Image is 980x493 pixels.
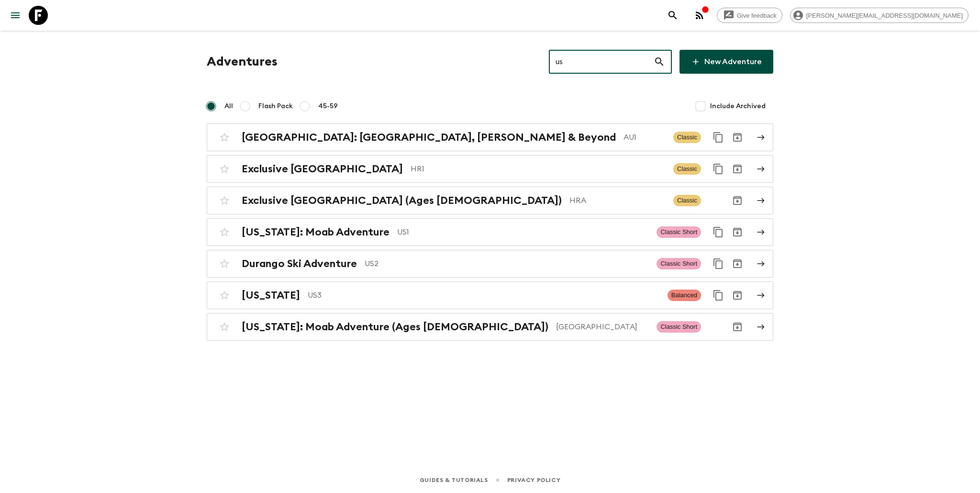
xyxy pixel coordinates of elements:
p: US1 [397,226,649,238]
a: New Adventure [679,50,773,74]
p: [GEOGRAPHIC_DATA] [556,321,649,333]
button: Archive [728,317,747,336]
span: Classic [673,195,701,206]
a: Durango Ski AdventureUS2Classic ShortDuplicate for 45-59Archive [207,250,773,278]
button: Duplicate for 45-59 [709,159,728,179]
button: menu [6,6,25,25]
button: Archive [728,254,747,273]
h2: Exclusive [GEOGRAPHIC_DATA] (Ages [DEMOGRAPHIC_DATA]) [242,194,562,207]
a: [GEOGRAPHIC_DATA]: [GEOGRAPHIC_DATA], [PERSON_NAME] & BeyondAU1ClassicDuplicate for 45-59Archive [207,123,773,151]
h1: Adventures [207,52,278,71]
a: Privacy Policy [507,475,560,485]
a: [US_STATE]: Moab Adventure (Ages [DEMOGRAPHIC_DATA])[GEOGRAPHIC_DATA]Classic ShortArchive [207,313,773,341]
a: Give feedback [717,8,782,23]
span: Flash Pack [258,101,293,111]
p: HRA [569,195,666,206]
span: 45-59 [318,101,338,111]
input: e.g. AR1, Argentina [549,48,654,75]
span: Classic Short [657,321,701,333]
span: [PERSON_NAME][EMAIL_ADDRESS][DOMAIN_NAME] [801,12,968,19]
a: [US_STATE]: Moab AdventureUS1Classic ShortDuplicate for 45-59Archive [207,218,773,246]
button: Archive [728,159,747,179]
div: [PERSON_NAME][EMAIL_ADDRESS][DOMAIN_NAME] [790,8,969,23]
h2: Exclusive [GEOGRAPHIC_DATA] [242,163,403,175]
a: Exclusive [GEOGRAPHIC_DATA] (Ages [DEMOGRAPHIC_DATA])HRAClassicArchive [207,187,773,214]
p: HR1 [411,163,666,175]
h2: [GEOGRAPHIC_DATA]: [GEOGRAPHIC_DATA], [PERSON_NAME] & Beyond [242,131,616,144]
span: Balanced [668,290,701,301]
button: Duplicate for 45-59 [709,286,728,305]
h2: [US_STATE] [242,289,300,302]
span: Classic [673,132,701,143]
a: [US_STATE]US3BalancedDuplicate for 45-59Archive [207,281,773,309]
button: Archive [728,128,747,147]
p: US3 [308,290,660,301]
button: Duplicate for 45-59 [709,254,728,273]
button: Archive [728,223,747,242]
span: Include Archived [710,101,766,111]
a: Exclusive [GEOGRAPHIC_DATA]HR1ClassicDuplicate for 45-59Archive [207,155,773,183]
span: All [224,101,233,111]
button: Duplicate for 45-59 [709,223,728,242]
h2: Durango Ski Adventure [242,258,357,270]
p: AU1 [624,132,666,143]
button: Archive [728,191,747,210]
span: Give feedback [732,12,782,19]
h2: [US_STATE]: Moab Adventure (Ages [DEMOGRAPHIC_DATA]) [242,321,548,333]
p: US2 [365,258,649,269]
button: Archive [728,286,747,305]
h2: [US_STATE]: Moab Adventure [242,226,390,238]
span: Classic Short [657,258,701,269]
span: Classic [673,163,701,175]
a: Guides & Tutorials [420,475,488,485]
span: Classic Short [657,226,701,238]
button: Duplicate for 45-59 [709,128,728,147]
button: search adventures [663,6,682,25]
